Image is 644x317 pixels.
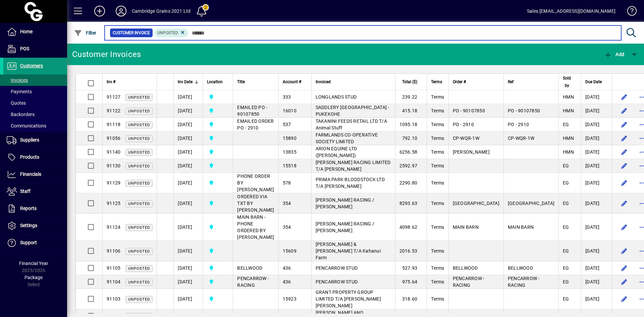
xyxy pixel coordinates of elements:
[107,78,115,86] span: Inv #
[581,131,612,145] td: [DATE]
[3,120,67,131] a: Communications
[173,90,203,104] td: [DATE]
[20,189,31,194] span: Staff
[399,78,424,86] div: Total ($)
[453,136,479,141] span: CP-WQR-1W
[24,275,43,280] span: Package
[107,94,120,100] span: 91127
[581,289,612,309] td: [DATE]
[173,131,203,145] td: [DATE]
[283,78,307,86] div: Account #
[3,183,67,200] a: Staff
[283,94,291,100] span: 333
[563,296,569,302] span: EG
[7,100,26,106] span: Quotes
[207,295,229,303] span: Cambridge Grains 2021 Ltd
[581,241,612,261] td: [DATE]
[395,131,427,145] td: 792.10
[508,201,554,206] span: [GEOGRAPHIC_DATA]
[173,118,203,131] td: [DATE]
[237,78,274,86] div: Title
[173,173,203,193] td: [DATE]
[581,173,612,193] td: [DATE]
[619,147,630,157] button: Edit
[395,214,427,241] td: 4098.62
[283,279,291,284] span: 436
[207,121,229,128] span: Cambridge Grains 2021 Ltd
[395,145,427,159] td: 6256.58
[431,149,444,155] span: Terms
[283,180,291,186] span: 578
[237,118,274,130] span: EMAILED ORDER PO - 2910
[563,149,574,155] span: HMN
[128,150,150,155] span: Unposted
[237,194,274,213] span: ORDERED VIA TXT BY [PERSON_NAME]
[107,224,120,230] span: 91124
[283,248,297,254] span: 15609
[563,248,569,254] span: EG
[563,74,577,89] div: Sold by
[207,200,229,207] span: Cambridge Grains 2021 Ltd
[431,94,444,100] span: Terms
[20,63,43,68] span: Customers
[453,78,466,86] span: Order #
[283,122,291,127] span: 537
[453,224,479,230] span: MAIN BARN
[563,136,574,141] span: HMN
[207,78,229,86] div: Location
[107,108,120,113] span: 91122
[128,266,150,271] span: Unposted
[3,23,67,40] a: Home
[453,78,499,86] div: Order #
[563,122,569,127] span: EG
[581,214,612,241] td: [DATE]
[316,197,375,209] span: [PERSON_NAME] RACING / [PERSON_NAME]
[107,136,120,141] span: 91056
[431,248,444,254] span: Terms
[563,108,574,113] span: HMN
[128,181,150,186] span: Unposted
[237,214,274,240] span: MAIN BARN - PHONE ORDERED BY [PERSON_NAME]
[207,223,229,231] span: Cambridge Grains 2021 Ltd
[316,78,331,86] span: Invoiced
[585,78,608,86] div: Due Date
[316,177,385,189] span: PRIMA PARK BLOODSTOCK LTD T/A [PERSON_NAME]
[107,265,120,271] span: 91105
[173,241,203,261] td: [DATE]
[128,137,150,141] span: Unposted
[128,297,150,302] span: Unposted
[316,221,375,233] span: [PERSON_NAME] RACING / [PERSON_NAME]
[107,180,120,186] span: 91129
[3,74,67,86] a: Invoices
[107,279,120,284] span: 91104
[316,279,358,284] span: PENCARROW STUD
[508,78,554,86] div: Ref
[173,104,203,118] td: [DATE]
[395,159,427,173] td: 2592.97
[395,90,427,104] td: 239.22
[563,201,569,206] span: EG
[237,276,269,288] span: PENCARROW - RACING
[453,276,485,288] span: PENCARROW - RACING
[3,109,67,120] a: Backorders
[508,136,534,141] span: CP-WQR-1W
[207,93,229,101] span: Cambridge Grains 2021 Ltd
[453,265,478,271] span: BELLWOOD
[72,27,98,39] button: Filter
[316,118,387,130] span: TAKANINI FEEDS RETAIL LTD T/A Animal Stuff
[72,49,141,60] div: Customer Invoices
[237,105,267,117] span: EMAILED PO - 90107850
[207,264,229,272] span: Cambridge Grains 2021 Ltd
[431,265,444,271] span: Terms
[173,145,203,159] td: [DATE]
[619,276,630,287] button: Edit
[395,289,427,309] td: 318.60
[237,78,245,86] span: Title
[7,77,28,83] span: Invoices
[20,46,29,51] span: POS
[237,265,262,271] span: BELLWOOD
[20,137,39,143] span: Suppliers
[173,159,203,173] td: [DATE]
[316,242,381,260] span: [PERSON_NAME] & [PERSON_NAME] T/A Kahanui Farm
[395,173,427,193] td: 2290.80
